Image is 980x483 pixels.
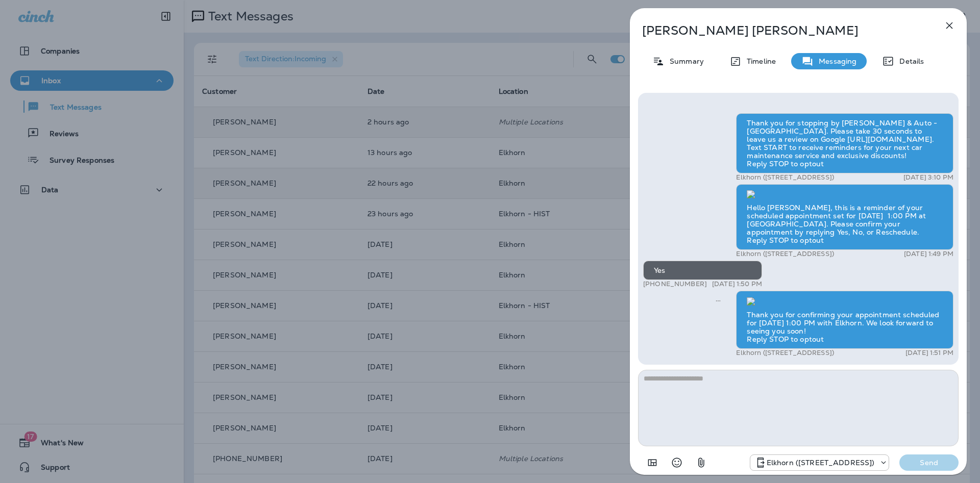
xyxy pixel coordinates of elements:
button: Select an emoji [667,452,687,473]
p: [DATE] 1:51 PM [905,349,953,357]
p: [DATE] 1:50 PM [712,280,762,288]
button: Add in a premade template [642,452,663,473]
p: [PERSON_NAME] [PERSON_NAME] [642,23,921,38]
p: [DATE] 3:10 PM [903,173,953,182]
p: Timeline [742,57,776,65]
div: Yes [643,261,762,280]
div: +1 (402) 502-7400 [750,456,889,469]
p: Summary [665,57,704,65]
div: Thank you for stopping by [PERSON_NAME] & Auto - [GEOGRAPHIC_DATA]. Please take 30 seconds to lea... [736,113,953,173]
p: Messaging [814,57,856,65]
p: [DATE] 1:49 PM [904,250,953,258]
span: Sent [716,295,721,304]
p: [PHONE_NUMBER] [643,280,707,288]
p: Elkhorn ([STREET_ADDRESS]) [736,349,834,357]
div: Thank you for confirming your appointment scheduled for [DATE] 1:00 PM with Elkhorn. We look forw... [736,291,953,349]
img: twilio-download [747,190,755,198]
div: Hello [PERSON_NAME], this is a reminder of your scheduled appointment set for [DATE] 1:00 PM at [... [736,184,953,250]
p: Elkhorn ([STREET_ADDRESS]) [767,459,875,467]
p: Elkhorn ([STREET_ADDRESS]) [736,173,834,182]
p: Elkhorn ([STREET_ADDRESS]) [736,250,834,258]
img: twilio-download [747,297,755,306]
p: Details [894,57,924,65]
